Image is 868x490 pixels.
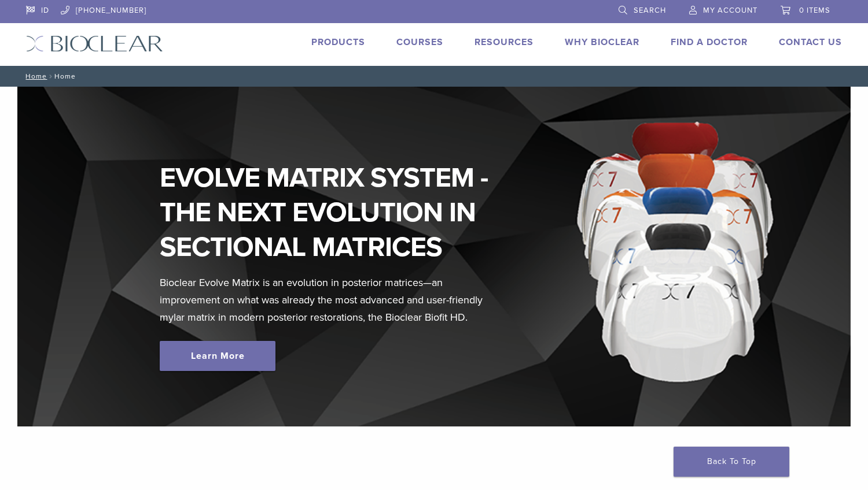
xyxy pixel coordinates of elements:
img: Bioclear [26,35,163,52]
nav: Home [17,66,851,87]
span: / [47,73,54,79]
a: Contact Us [779,36,842,48]
a: Products [311,36,365,48]
span: 0 items [799,6,830,15]
span: Search [634,6,666,15]
a: Resources [475,36,534,48]
h1: EVOLVE MATRIX SYSTEM - THE NEXT EVOLUTION IN SECTIONAL MATRICES [160,161,496,265]
a: Find A Doctor [671,36,748,48]
a: Back To Top [674,447,789,477]
a: Home [22,72,47,80]
p: Bioclear Evolve Matrix is an evolution in posterior matrices—an improvement on what was already t... [160,274,496,326]
a: Learn More [160,341,275,371]
a: Why Bioclear [565,36,639,48]
a: Courses [396,36,443,48]
span: My Account [703,6,757,15]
